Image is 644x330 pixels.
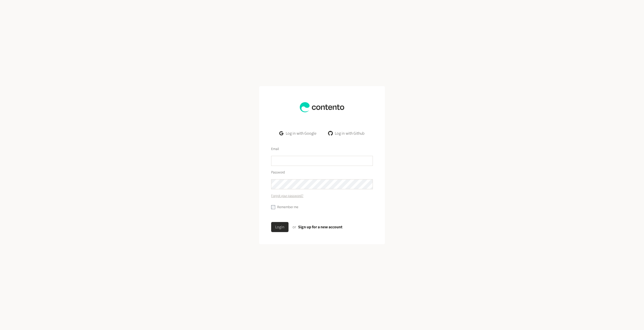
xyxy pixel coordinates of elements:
[271,170,285,175] label: Password
[271,146,279,152] label: Email
[293,224,296,230] span: or
[325,128,369,138] a: Log in with Github
[298,224,342,230] a: Sign up for a new account
[275,128,320,138] a: Log in with Google
[277,205,298,210] label: Remember me
[271,222,289,232] button: Login
[271,193,303,199] a: Forgot your password?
